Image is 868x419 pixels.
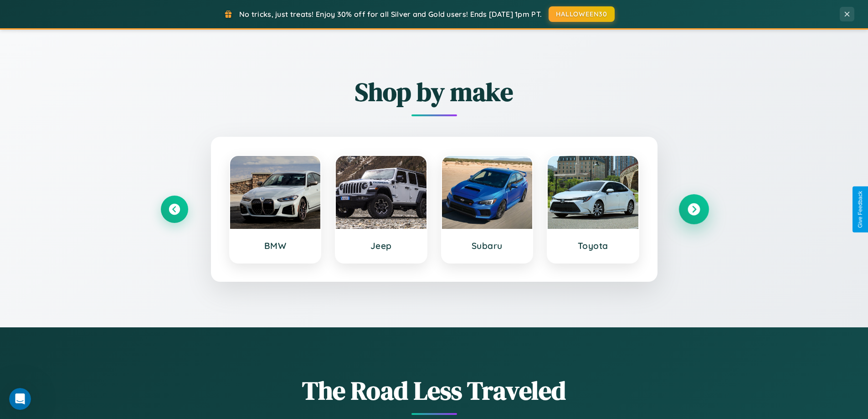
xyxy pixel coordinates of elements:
iframe: Intercom live chat [9,388,31,410]
h2: Shop by make [161,74,708,109]
h3: Toyota [557,240,629,251]
h1: The Road Less Traveled [161,373,708,408]
h3: Jeep [345,240,417,251]
span: No tricks, just treats! Enjoy 30% off for all Silver and Gold users! Ends [DATE] 1pm PT. [239,10,542,19]
div: Give Feedback [857,191,863,228]
h3: BMW [239,240,312,251]
button: HALLOWEEN30 [549,6,615,22]
h3: Subaru [451,240,524,251]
